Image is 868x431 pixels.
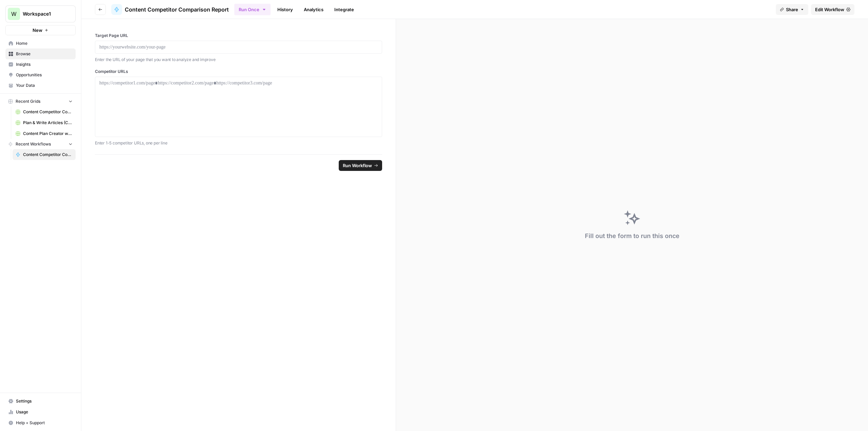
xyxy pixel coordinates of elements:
[5,59,76,70] a: Insights
[273,4,297,15] a: History
[339,160,382,171] button: Run Workflow
[811,4,854,15] a: Edit Workflow
[13,117,76,128] a: Plan & Write Articles (COM)
[11,10,17,18] span: W
[33,27,42,34] span: New
[95,33,382,39] label: Target Page URL
[815,6,844,13] span: Edit Workflow
[23,131,73,137] span: Content Plan Creator with Brand Kit (COM Test) Grid
[343,162,372,169] span: Run Workflow
[16,409,73,415] span: Usage
[330,4,358,15] a: Integrate
[300,4,328,15] a: Analytics
[95,56,382,63] p: Enter the URL of your page that you want to analyze and improve
[23,109,73,115] span: Content Competitor Comparison Report Grid
[5,139,76,149] button: Recent Workflows
[5,25,76,35] button: New
[95,68,382,75] label: Competitor URLs
[16,61,73,67] span: Insights
[95,140,382,146] p: Enter 1-5 competitor URLs, one per line
[16,98,40,104] span: Recent Grids
[234,4,271,15] button: Run Once
[111,4,229,15] a: Content Competitor Comparison Report
[16,141,51,147] span: Recent Workflows
[5,407,76,417] a: Usage
[16,51,73,57] span: Browse
[5,5,76,22] button: Workspace: Workspace1
[5,96,76,106] button: Recent Grids
[5,417,76,428] button: Help + Support
[5,70,76,80] a: Opportunities
[585,231,679,241] div: Fill out the form to run this once
[13,149,76,160] a: Content Competitor Comparison Report
[776,4,808,15] button: Share
[16,82,73,89] span: Your Data
[786,6,798,13] span: Share
[16,72,73,78] span: Opportunities
[16,420,73,426] span: Help + Support
[5,48,76,59] a: Browse
[5,38,76,49] a: Home
[23,120,73,126] span: Plan & Write Articles (COM)
[16,40,73,46] span: Home
[13,106,76,117] a: Content Competitor Comparison Report Grid
[23,11,64,17] span: Workspace1
[23,152,73,158] span: Content Competitor Comparison Report
[13,128,76,139] a: Content Plan Creator with Brand Kit (COM Test) Grid
[5,396,76,407] a: Settings
[125,5,229,14] span: Content Competitor Comparison Report
[16,398,73,404] span: Settings
[5,80,76,91] a: Your Data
